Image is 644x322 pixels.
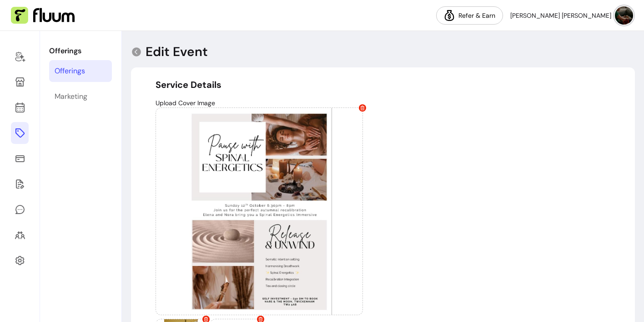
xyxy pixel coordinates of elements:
div: Provider image 1 [156,107,363,315]
p: Offerings [49,46,112,56]
a: Storefront [11,71,29,93]
div: Marketing [55,91,87,102]
h5: Service Details [156,78,610,91]
a: Marketing [49,86,112,107]
div: Offerings [55,66,85,77]
a: Refer & Earn [436,6,503,25]
a: Settings [11,250,29,271]
a: Sales [11,148,29,169]
a: Clients [11,224,29,246]
img: Fluum Logo [11,7,75,24]
a: Forms [11,173,29,195]
a: Home [11,46,29,67]
span: [PERSON_NAME] [PERSON_NAME] [510,11,611,20]
p: Upload Cover Image [156,98,610,107]
img: avatar [615,6,633,25]
a: Calendar [11,97,29,118]
button: avatar[PERSON_NAME] [PERSON_NAME] [510,6,633,25]
a: Offerings [11,122,29,144]
a: Offerings [49,60,112,82]
p: Edit Event [146,44,208,60]
img: https://d3pz9znudhj10h.cloudfront.net/bed4385c-a7a1-4076-9bbf-a4f6fb9842ff [156,108,362,315]
a: My Messages [11,199,29,220]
